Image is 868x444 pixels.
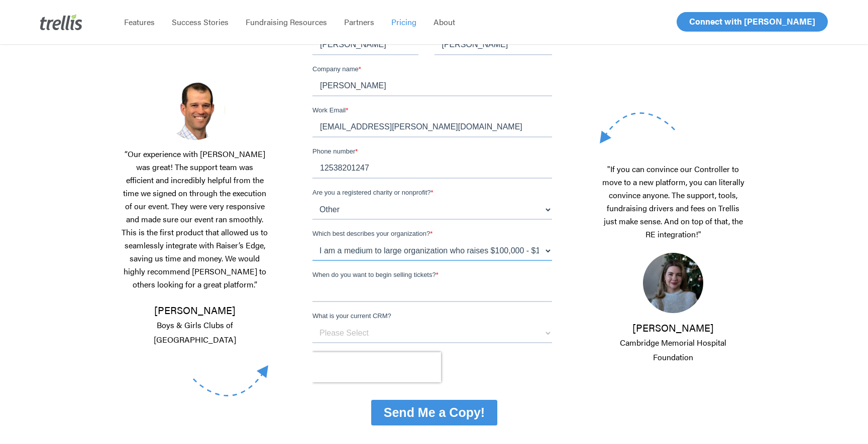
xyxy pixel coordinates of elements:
p: [PERSON_NAME] [122,303,268,346]
p: "If you can convince our Controller to move to a new platform, you can literally convince anyone.... [600,163,746,253]
a: Pricing [383,17,425,27]
a: Partners [336,17,383,27]
a: About [425,17,464,27]
span: Cambridge Memorial Hospital Foundation [620,337,726,363]
span: Partners [344,16,374,28]
span: Success Stories [172,16,229,28]
img: 1700858054423.jpeg [643,253,703,313]
a: Connect with [PERSON_NAME] [677,12,828,32]
p: [PERSON_NAME] [600,321,746,364]
img: Screenshot-2025-03-18-at-2.39.01%E2%80%AFPM.png [165,80,225,139]
span: Connect with [PERSON_NAME] [689,15,815,27]
span: About [433,16,455,28]
a: Success Stories [163,17,237,27]
span: Features [124,16,155,28]
a: Fundraising Resources [237,17,336,27]
span: Pricing [391,16,416,28]
span: Fundraising Resources [246,16,327,28]
a: Features [116,17,163,27]
img: Trellis [40,14,82,30]
span: Boys & Girls Clubs of [GEOGRAPHIC_DATA] [154,319,236,345]
p: “Our experience with [PERSON_NAME] was great! The support team was efficient and incredibly helpf... [122,147,268,303]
